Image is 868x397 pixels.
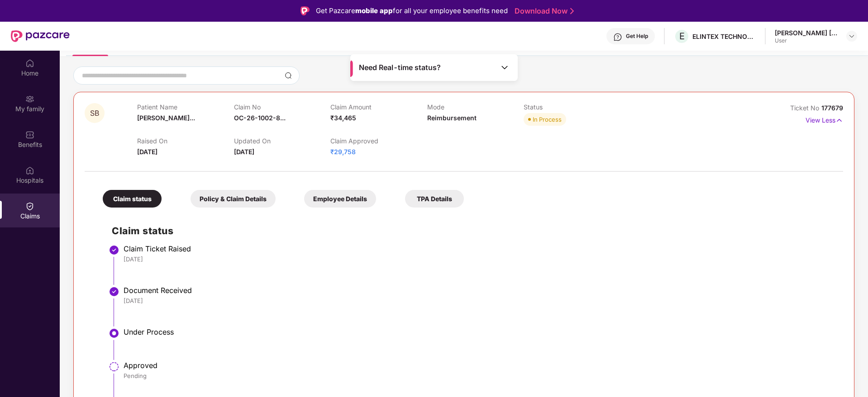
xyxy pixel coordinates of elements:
[191,190,276,208] div: Policy & Claim Details
[316,5,508,16] div: Get Pazcare for all your employee benefits need
[285,72,292,79] img: svg+xml;base64,PHN2ZyBpZD0iU2VhcmNoLTMyeDMyIiB4bWxucz0iaHR0cDovL3d3dy53My5vcmcvMjAwMC9zdmciIHdpZH...
[234,148,254,156] span: [DATE]
[25,166,34,175] img: svg+xml;base64,PHN2ZyBpZD0iSG9zcGl0YWxzIiB4bWxucz0iaHR0cDovL3d3dy53My5vcmcvMjAwMC9zdmciIHdpZHRoPS...
[692,32,756,41] div: ELINTEX TECHNOLOGIES PRIVATE LIMITED
[300,6,310,15] img: Logo
[775,37,838,44] div: User
[234,137,330,145] p: Updated On
[25,95,34,104] img: svg+xml;base64,PHN2ZyB3aWR0aD0iMjAiIGhlaWdodD0iMjAiIHZpZXdCb3g9IjAgMCAyMCAyMCIgZmlsbD0ibm9uZSIgeG...
[90,109,99,117] span: SB
[848,33,855,40] img: svg+xml;base64,PHN2ZyBpZD0iRHJvcGRvd24tMzJ4MzIiIHhtbG5zPSJodHRwOi8vd3d3LnczLm9yZy8yMDAwL3N2ZyIgd2...
[124,327,834,336] div: Under Process
[234,103,330,111] p: Claim No
[330,114,356,122] span: ₹34,465
[626,33,648,40] div: Get Help
[835,115,843,125] img: svg+xml;base64,PHN2ZyB4bWxucz0iaHR0cDovL3d3dy53My5vcmcvMjAwMC9zdmciIHdpZHRoPSIxNyIgaGVpZ2h0PSIxNy...
[124,286,834,295] div: Document Received
[821,104,843,112] span: 177679
[25,202,34,211] img: svg+xml;base64,PHN2ZyBpZD0iQ2xhaW0iIHhtbG5zPSJodHRwOi8vd3d3LnczLm9yZy8yMDAwL3N2ZyIgd2lkdGg9IjIwIi...
[137,114,195,122] span: [PERSON_NAME]...
[234,114,286,122] span: OC-26-1002-8...
[613,33,622,42] img: svg+xml;base64,PHN2ZyBpZD0iSGVscC0zMngzMiIgeG1sbnM9Imh0dHA6Ly93d3cudzMub3JnLzIwMDAvc3ZnIiB3aWR0aD...
[109,245,119,255] img: svg+xml;base64,PHN2ZyBpZD0iU3RlcC1Eb25lLTMyeDMyIiB4bWxucz0iaHR0cDovL3d3dy53My5vcmcvMjAwMC9zdmciIH...
[109,286,119,297] img: svg+xml;base64,PHN2ZyBpZD0iU3RlcC1Eb25lLTMyeDMyIiB4bWxucz0iaHR0cDovL3d3dy53My5vcmcvMjAwMC9zdmciIH...
[427,103,524,111] p: Mode
[524,103,620,111] p: Status
[25,59,34,68] img: svg+xml;base64,PHN2ZyBpZD0iSG9tZSIgeG1sbnM9Imh0dHA6Ly93d3cudzMub3JnLzIwMDAvc3ZnIiB3aWR0aD0iMjAiIG...
[330,103,427,111] p: Claim Amount
[124,255,834,263] div: [DATE]
[137,137,234,145] p: Raised On
[775,28,838,37] div: [PERSON_NAME] [PERSON_NAME]
[533,115,562,124] div: In Process
[355,6,393,15] strong: mobile app
[806,113,843,125] p: View Less
[330,137,427,145] p: Claim Approved
[359,63,441,72] span: Need Real-time status?
[124,297,834,305] div: [DATE]
[405,190,464,208] div: TPA Details
[137,148,157,156] span: [DATE]
[500,63,509,72] img: Toggle Icon
[137,103,234,111] p: Patient Name
[109,361,119,372] img: svg+xml;base64,PHN2ZyBpZD0iU3RlcC1QZW5kaW5nLTMyeDMyIiB4bWxucz0iaHR0cDovL3d3dy53My5vcmcvMjAwMC9zdm...
[570,6,574,16] img: Stroke
[124,372,834,380] div: Pending
[124,244,834,253] div: Claim Ticket Raised
[790,104,821,112] span: Ticket No
[515,6,571,16] a: Download Now
[124,361,834,370] div: Approved
[112,223,834,238] h2: Claim status
[304,190,376,208] div: Employee Details
[103,190,162,208] div: Claim status
[109,328,119,339] img: svg+xml;base64,PHN2ZyBpZD0iU3RlcC1BY3RpdmUtMzJ4MzIiIHhtbG5zPSJodHRwOi8vd3d3LnczLm9yZy8yMDAwL3N2Zy...
[330,148,356,156] span: ₹29,758
[11,30,70,42] img: New Pazcare Logo
[25,130,34,139] img: svg+xml;base64,PHN2ZyBpZD0iQmVuZWZpdHMiIHhtbG5zPSJodHRwOi8vd3d3LnczLm9yZy8yMDAwL3N2ZyIgd2lkdGg9Ij...
[679,31,685,42] span: E
[427,114,477,122] span: Reimbursement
